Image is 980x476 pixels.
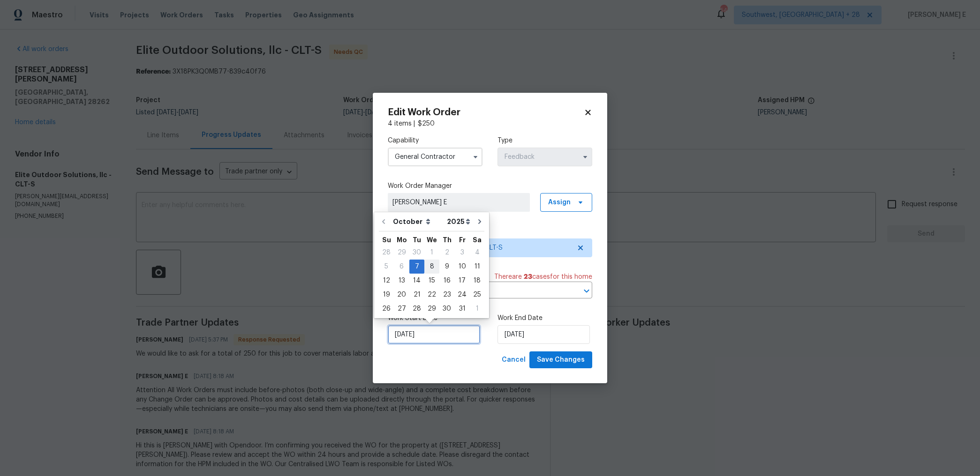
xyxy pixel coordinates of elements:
div: 30 [409,246,424,259]
div: Tue Oct 14 2025 [409,274,424,288]
div: 24 [454,288,470,301]
div: 9 [439,260,454,273]
div: Fri Oct 10 2025 [454,260,470,274]
div: 27 [394,302,409,315]
div: 8 [424,260,439,273]
div: Wed Oct 01 2025 [424,245,439,260]
div: 25 [470,288,484,301]
input: Select... [388,148,482,166]
abbr: Monday [397,237,407,243]
div: Sat Oct 04 2025 [470,245,484,260]
div: Fri Oct 24 2025 [454,288,470,302]
div: Sun Sep 28 2025 [379,245,394,260]
div: 29 [394,246,409,259]
div: 31 [454,302,470,315]
div: 1 [470,302,484,315]
div: Tue Sep 30 2025 [409,245,424,260]
label: Work End Date [498,313,592,323]
div: 17 [454,274,470,287]
label: Trade Partner [388,227,592,236]
div: 29 [424,302,439,315]
button: Cancel [498,351,529,369]
abbr: Tuesday [413,237,421,243]
div: Mon Oct 06 2025 [394,260,409,274]
div: 20 [394,288,409,301]
div: Sun Oct 26 2025 [379,302,394,316]
abbr: Thursday [443,237,452,243]
span: Assign [548,198,571,207]
span: There are case s for this home [494,272,592,282]
div: Wed Oct 08 2025 [424,260,439,274]
div: Mon Oct 13 2025 [394,274,409,288]
span: [PERSON_NAME] E [392,198,525,207]
div: Thu Oct 23 2025 [439,288,454,302]
button: Open [580,284,593,297]
div: 19 [379,288,394,301]
div: 10 [454,260,470,273]
div: Thu Oct 09 2025 [439,260,454,274]
abbr: Saturday [473,237,482,243]
div: 26 [379,302,394,315]
div: Wed Oct 29 2025 [424,302,439,316]
div: 1 [424,246,439,259]
div: Sat Oct 25 2025 [470,288,484,302]
div: Mon Sep 29 2025 [394,245,409,260]
div: Wed Oct 15 2025 [424,274,439,288]
div: Sun Oct 05 2025 [379,260,394,274]
div: 4 items | [388,119,592,128]
abbr: Friday [459,237,466,243]
div: Sat Nov 01 2025 [470,302,484,316]
span: Save Changes [537,354,585,366]
div: 28 [379,246,394,259]
div: Sat Oct 11 2025 [470,260,484,274]
div: 11 [470,260,484,273]
label: Work Order Manager [388,181,592,191]
select: Month [391,215,445,229]
input: M/D/YYYY [388,325,480,344]
div: 14 [409,274,424,287]
div: 4 [470,246,484,259]
div: Mon Oct 27 2025 [394,302,409,316]
div: Thu Oct 02 2025 [439,245,454,260]
div: Tue Oct 28 2025 [409,302,424,316]
div: Fri Oct 17 2025 [454,274,470,288]
div: 12 [379,274,394,287]
div: 30 [439,302,454,315]
abbr: Sunday [382,237,391,243]
span: $ 250 [418,120,435,127]
div: Tue Oct 21 2025 [409,288,424,302]
div: 7 [409,260,424,273]
button: Go to next month [473,212,487,231]
input: M/D/YYYY [498,325,590,344]
button: Show options [470,151,481,163]
div: 5 [379,260,394,273]
div: Sun Oct 19 2025 [379,288,394,302]
button: Go to previous month [377,212,391,231]
div: 13 [394,274,409,287]
h2: Edit Work Order [388,108,584,117]
div: Wed Oct 22 2025 [424,288,439,302]
input: Select... [498,148,592,166]
span: 23 [524,274,532,280]
button: Show options [580,151,591,163]
div: 23 [439,288,454,301]
div: Mon Oct 20 2025 [394,288,409,302]
div: 16 [439,274,454,287]
div: 28 [409,302,424,315]
div: 22 [424,288,439,301]
div: 2 [439,246,454,259]
div: Fri Oct 03 2025 [454,245,470,260]
div: Sat Oct 18 2025 [470,274,484,288]
label: Capability [388,136,482,145]
div: 3 [454,246,470,259]
label: Type [498,136,592,145]
select: Year [445,215,473,229]
div: 6 [394,260,409,273]
div: 15 [424,274,439,287]
div: 21 [409,288,424,301]
div: Sun Oct 12 2025 [379,274,394,288]
div: Fri Oct 31 2025 [454,302,470,316]
div: Thu Oct 16 2025 [439,274,454,288]
abbr: Wednesday [427,237,437,243]
button: Save Changes [529,351,592,369]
